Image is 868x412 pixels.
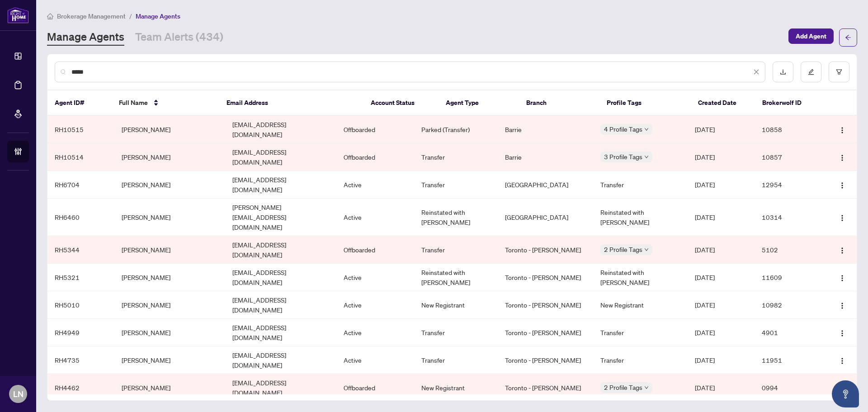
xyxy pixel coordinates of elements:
[336,291,414,319] td: Active
[835,325,849,340] button: Logo
[839,182,846,189] img: Logo
[644,385,649,390] span: down
[47,374,114,402] td: RH4462
[363,90,439,116] th: Account Status
[336,374,414,402] td: Offboarded
[688,264,755,291] td: [DATE]
[47,90,112,116] th: Agent ID#
[225,291,336,319] td: [EMAIL_ADDRESS][DOMAIN_NAME]
[225,236,336,264] td: [EMAIL_ADDRESS][DOMAIN_NAME]
[498,264,593,291] td: Toronto - [PERSON_NAME]
[801,62,821,82] button: edit
[599,90,691,116] th: Profile Tags
[755,346,821,374] td: 11951
[112,90,219,116] th: Full Name
[225,264,336,291] td: [EMAIL_ADDRESS][DOMAIN_NAME]
[225,199,336,236] td: [PERSON_NAME][EMAIL_ADDRESS][DOMAIN_NAME]
[839,214,846,222] img: Logo
[47,143,114,171] td: RH10514
[796,29,826,43] span: Add Agent
[47,264,114,291] td: RH5321
[47,199,114,236] td: RH6460
[688,291,755,319] td: [DATE]
[498,319,593,346] td: Toronto - [PERSON_NAME]
[47,13,53,19] span: home
[839,154,846,161] img: Logo
[808,69,814,75] span: edit
[604,244,642,255] span: 2 Profile Tags
[835,270,849,284] button: Logo
[835,298,849,312] button: Logo
[755,171,821,199] td: 12954
[839,247,846,254] img: Logo
[114,374,226,402] td: [PERSON_NAME]
[13,388,24,400] span: LN
[336,143,414,171] td: Offboarded
[414,199,497,236] td: Reinstated with [PERSON_NAME]
[336,236,414,264] td: Offboarded
[414,171,497,199] td: Transfer
[604,152,642,162] span: 3 Profile Tags
[644,155,649,159] span: down
[47,29,124,46] a: Manage Agents
[829,62,849,82] button: filter
[604,382,642,393] span: 2 Profile Tags
[225,346,336,374] td: [EMAIL_ADDRESS][DOMAIN_NAME]
[835,242,849,257] button: Logo
[773,62,793,82] button: download
[439,90,519,116] th: Agent Type
[114,264,226,291] td: [PERSON_NAME]
[47,171,114,199] td: RH6704
[839,302,846,309] img: Logo
[845,34,851,41] span: arrow-left
[119,98,148,108] span: Full Name
[57,12,126,20] span: Brokerage Management
[753,69,759,75] span: close
[835,122,849,137] button: Logo
[225,319,336,346] td: [EMAIL_ADDRESS][DOMAIN_NAME]
[114,199,226,236] td: [PERSON_NAME]
[688,143,755,171] td: [DATE]
[7,7,29,24] img: logo
[336,199,414,236] td: Active
[336,319,414,346] td: Active
[691,90,755,116] th: Created Date
[593,291,688,319] td: New Registrant
[832,380,859,407] button: Open asap
[498,236,593,264] td: Toronto - [PERSON_NAME]
[835,150,849,164] button: Logo
[498,374,593,402] td: Toronto - [PERSON_NAME]
[114,171,226,199] td: [PERSON_NAME]
[593,199,688,236] td: Reinstated with [PERSON_NAME]
[839,357,846,365] img: Logo
[780,69,786,75] span: download
[114,291,226,319] td: [PERSON_NAME]
[114,143,226,171] td: [PERSON_NAME]
[135,29,223,46] a: Team Alerts (434)
[498,116,593,143] td: Barrie
[755,319,821,346] td: 4901
[839,275,846,282] img: Logo
[498,291,593,319] td: Toronto - [PERSON_NAME]
[336,171,414,199] td: Active
[114,116,226,143] td: [PERSON_NAME]
[225,171,336,199] td: [EMAIL_ADDRESS][DOMAIN_NAME]
[114,346,226,374] td: [PERSON_NAME]
[225,374,336,402] td: [EMAIL_ADDRESS][DOMAIN_NAME]
[47,319,114,346] td: RH4949
[498,171,593,199] td: [GEOGRAPHIC_DATA]
[414,346,497,374] td: Transfer
[644,127,649,132] span: down
[835,210,849,224] button: Logo
[644,247,649,252] span: down
[593,346,688,374] td: Transfer
[336,116,414,143] td: Offboarded
[498,346,593,374] td: Toronto - [PERSON_NAME]
[414,319,497,346] td: Transfer
[688,171,755,199] td: [DATE]
[755,90,819,116] th: Brokerwolf ID
[593,319,688,346] td: Transfer
[225,116,336,143] td: [EMAIL_ADDRESS][DOMAIN_NAME]
[47,346,114,374] td: RH4735
[688,374,755,402] td: [DATE]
